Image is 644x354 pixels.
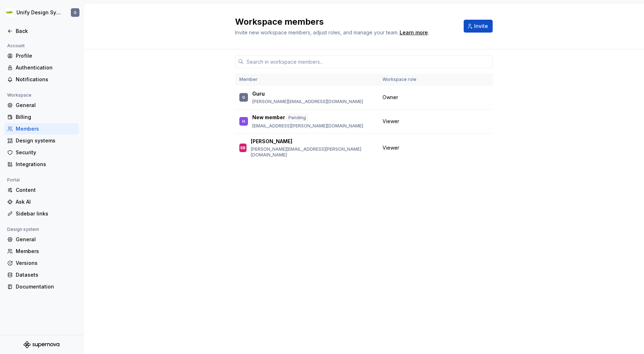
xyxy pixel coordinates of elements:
[16,137,76,144] div: Design systems
[16,198,76,205] div: Ask AI
[252,114,285,122] p: New member
[252,99,363,105] p: [PERSON_NAME][EMAIL_ADDRESS][DOMAIN_NAME]
[16,161,76,168] div: Integrations
[252,90,265,97] p: Guru
[4,135,79,146] a: Design systems
[400,29,428,36] a: Learn more
[4,42,28,50] div: Account
[4,74,79,85] a: Notifications
[4,184,79,196] a: Content
[235,29,399,35] span: Invite new workspace members, adjust roles, and manage your team.
[16,149,76,156] div: Security
[4,62,79,73] a: Authentication
[24,341,59,348] svg: Supernova Logo
[4,281,79,292] a: Documentation
[242,94,245,101] div: G
[16,186,76,194] div: Content
[244,55,493,68] input: Search in workspace members...
[16,113,76,121] div: Billing
[4,246,79,257] a: Members
[252,123,363,129] p: [EMAIL_ADDRESS][PERSON_NAME][DOMAIN_NAME]
[399,30,429,35] span: .
[4,25,79,37] a: Back
[251,146,374,158] p: [PERSON_NAME][EMAIL_ADDRESS][PERSON_NAME][DOMAIN_NAME]
[4,50,79,62] a: Profile
[16,28,76,35] div: Back
[4,111,79,123] a: Billing
[4,208,79,219] a: Sidebar links
[1,5,82,20] button: Unify Design SystemG
[4,234,79,245] a: General
[251,138,292,145] p: [PERSON_NAME]
[235,74,378,86] th: Member
[4,147,79,158] a: Security
[474,23,488,30] span: Invite
[382,144,399,151] span: Viewer
[240,144,245,151] div: RB
[4,159,79,170] a: Integrations
[4,176,23,184] div: Portal
[16,260,76,267] div: Versions
[16,9,62,16] div: Unify Design System
[16,283,76,290] div: Documentation
[4,123,79,135] a: Members
[4,91,34,100] div: Workspace
[74,10,77,15] div: G
[382,94,398,101] span: Owner
[16,125,76,132] div: Members
[4,196,79,208] a: Ask AI
[16,248,76,255] div: Members
[382,118,399,125] span: Viewer
[5,8,14,17] img: ff8e0909-dd45-4618-9117-6bc44a219e22.png
[464,20,493,33] button: Invite
[4,257,79,269] a: Versions
[16,271,76,278] div: Datasets
[4,100,79,111] a: General
[16,102,76,109] div: General
[16,52,76,59] div: Profile
[16,76,76,83] div: Notifications
[242,118,245,125] div: H
[287,114,308,122] div: Pending
[4,225,42,234] div: Design system
[16,236,76,243] div: General
[235,16,455,28] h2: Workspace members
[16,64,76,71] div: Authentication
[16,210,76,217] div: Sidebar links
[378,74,433,86] th: Workspace role
[4,269,79,281] a: Datasets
